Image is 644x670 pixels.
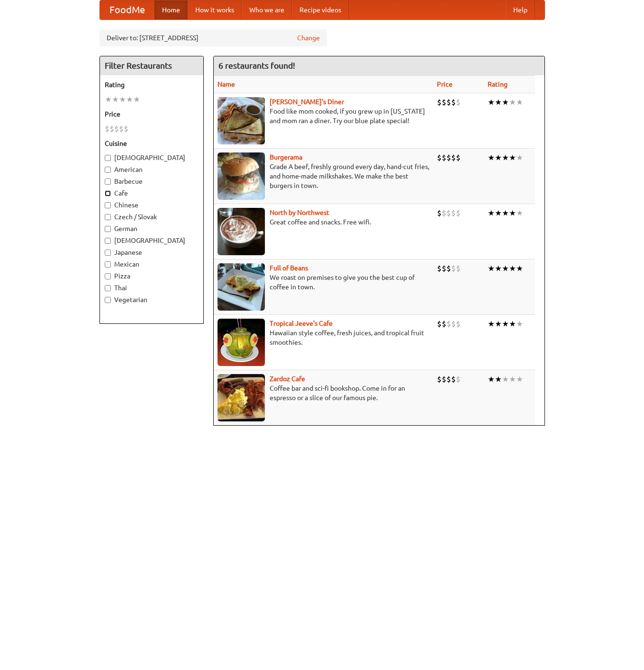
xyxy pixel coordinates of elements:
[451,374,456,384] li: $
[446,97,451,107] li: $
[446,319,451,329] li: $
[509,208,516,218] li: ★
[488,374,495,384] li: ★
[270,375,305,383] a: Zardoz Cafe
[126,94,133,105] li: ★
[218,217,429,227] p: Great coffee and snacks. Free wifi.
[495,208,502,218] li: ★
[105,139,199,148] h5: Cuisine
[218,162,429,190] p: Grade A beef, freshly ground every day, hand-cut fries, and home-made milkshakes. We make the bes...
[105,214,111,220] input: Czech / Slovak
[456,97,461,107] li: $
[442,263,446,274] li: $
[242,0,292,19] a: Who we are
[105,273,111,279] input: Pizza
[502,152,509,163] li: ★
[451,319,456,329] li: $
[502,263,509,274] li: ★
[437,374,442,384] li: $
[105,297,111,303] input: Vegetarian
[437,319,442,329] li: $
[270,98,344,106] a: [PERSON_NAME]'s Diner
[218,80,235,88] a: Name
[446,152,451,163] li: $
[105,188,199,198] label: Cafe
[105,155,111,161] input: [DEMOGRAPHIC_DATA]
[270,209,329,216] a: North by Northwest
[100,0,154,19] a: FoodMe
[105,238,111,244] input: [DEMOGRAPHIC_DATA]
[105,212,199,222] label: Czech / Slovak
[109,124,114,134] li: $
[506,0,535,19] a: Help
[456,208,461,218] li: $
[451,263,456,274] li: $
[495,319,502,329] li: ★
[100,29,327,46] div: Deliver to: [STREET_ADDRESS]
[105,259,199,269] label: Mexican
[105,167,111,173] input: American
[516,152,523,163] li: ★
[154,0,188,19] a: Home
[124,124,128,134] li: $
[488,263,495,274] li: ★
[218,319,265,366] img: jeeves.jpg
[218,107,429,125] p: Food like mom cooked, if you grew up in [US_STATE] and mom ran a diner. Try our blue plate special!
[105,226,111,232] input: German
[502,319,509,329] li: ★
[502,374,509,384] li: ★
[509,319,516,329] li: ★
[509,152,516,163] li: ★
[446,263,451,274] li: $
[442,152,446,163] li: $
[437,263,442,274] li: $
[105,80,199,89] h5: Rating
[292,0,349,19] a: Recipe videos
[105,248,199,257] label: Japanese
[105,179,111,185] input: Barbecue
[442,97,446,107] li: $
[270,153,302,161] a: Burgerama
[509,97,516,107] li: ★
[488,319,495,329] li: ★
[270,264,308,272] a: Full of Beans
[270,320,333,327] a: Tropical Jeeve's Cafe
[218,263,265,311] img: beans.jpg
[516,319,523,329] li: ★
[105,124,109,134] li: $
[218,152,265,200] img: burgerama.jpg
[112,94,119,105] li: ★
[105,295,199,304] label: Vegetarian
[133,94,140,105] li: ★
[446,374,451,384] li: $
[451,97,456,107] li: $
[516,208,523,218] li: ★
[456,374,461,384] li: $
[451,152,456,163] li: $
[105,109,199,119] h5: Price
[437,208,442,218] li: $
[105,200,199,210] label: Chinese
[188,0,242,19] a: How it works
[488,152,495,163] li: ★
[488,80,508,88] a: Rating
[105,202,111,208] input: Chinese
[451,208,456,218] li: $
[218,328,429,347] p: Hawaiian style coffee, fresh juices, and tropical fruit smoothies.
[105,177,199,186] label: Barbecue
[437,97,442,107] li: $
[105,224,199,233] label: German
[218,208,265,255] img: north.jpg
[442,374,446,384] li: $
[442,319,446,329] li: $
[509,263,516,274] li: ★
[218,61,295,70] ng-pluralize: 6 restaurants found!
[437,152,442,163] li: $
[495,152,502,163] li: ★
[488,208,495,218] li: ★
